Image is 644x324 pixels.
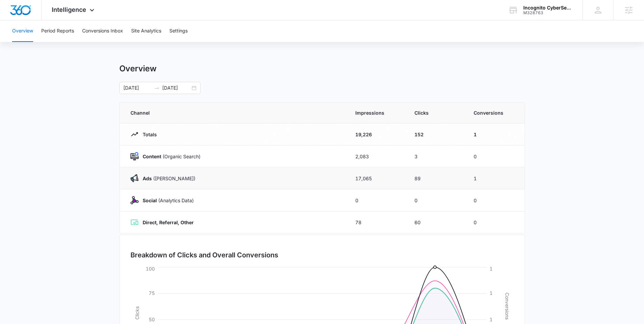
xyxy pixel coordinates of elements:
[154,85,160,91] span: to
[406,211,466,233] td: 60
[347,145,406,167] td: 2,083
[474,109,514,116] span: Conversions
[130,152,139,160] img: Content
[82,20,123,42] button: Conversions Inbox
[154,85,160,91] span: swap-right
[523,10,573,15] div: account id
[406,145,466,167] td: 3
[18,39,24,45] img: tab_domain_overview_orange.svg
[139,175,195,182] p: ([PERSON_NAME])
[19,11,33,16] div: v 4.0.25
[355,109,398,116] span: Impressions
[490,266,493,272] tspan: 1
[139,131,157,138] p: Totals
[466,211,525,233] td: 0
[143,176,152,181] strong: Ads
[143,154,161,159] strong: Content
[504,293,510,320] tspan: Conversions
[41,20,74,42] button: Period Reports
[75,40,114,44] div: Keywords by Traffic
[52,6,86,13] span: Intelligence
[149,317,155,322] tspan: 50
[406,167,466,189] td: 89
[490,290,493,296] tspan: 1
[523,5,573,10] div: account name
[406,123,466,145] td: 152
[123,84,151,92] input: Start date
[466,189,525,211] td: 0
[414,109,457,116] span: Clicks
[347,189,406,211] td: 0
[18,18,74,23] div: Domain: [DOMAIN_NAME]
[143,198,157,203] strong: Social
[139,197,194,204] p: (Analytics Data)
[131,20,161,42] button: Site Analytics
[466,145,525,167] td: 0
[406,189,466,211] td: 0
[119,64,157,74] h1: Overview
[11,18,16,23] img: website_grey.svg
[169,20,188,42] button: Settings
[130,174,139,182] img: Ads
[11,11,16,16] img: logo_orange.svg
[134,306,140,320] tspan: Clicks
[130,109,339,116] span: Channel
[139,153,200,160] p: (Organic Search)
[67,39,73,45] img: tab_keywords_by_traffic_grey.svg
[130,196,139,204] img: Social
[490,317,493,322] tspan: 1
[347,167,406,189] td: 17,065
[143,219,194,225] strong: Direct, Referral, Other
[26,40,61,44] div: Domain Overview
[347,123,406,145] td: 19,226
[130,250,278,260] h3: Breakdown of Clicks and Overall Conversions
[466,167,525,189] td: 1
[162,84,190,92] input: End date
[347,211,406,233] td: 78
[146,266,155,272] tspan: 100
[12,20,33,42] button: Overview
[149,290,155,296] tspan: 75
[466,123,525,145] td: 1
